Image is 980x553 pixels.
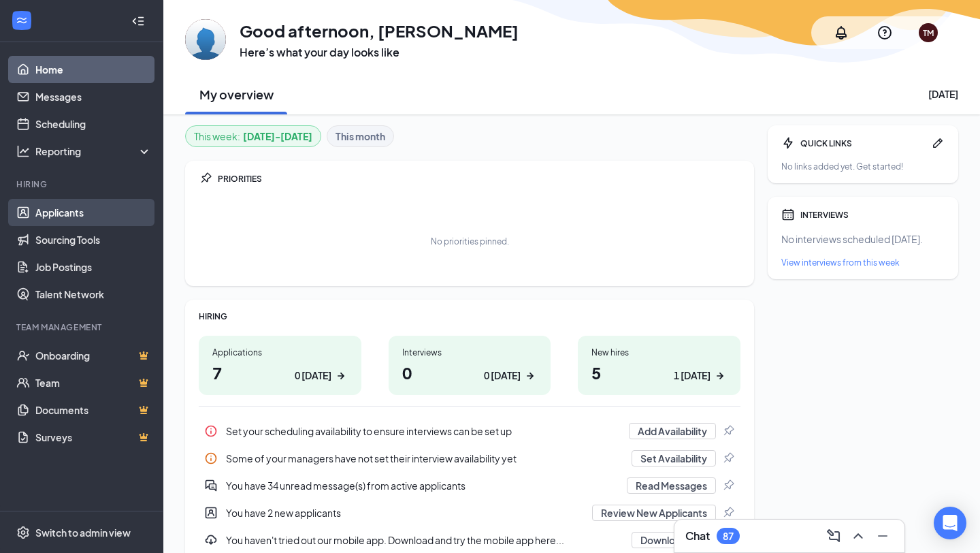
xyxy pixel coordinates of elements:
[721,506,735,520] svg: Pin
[402,361,538,384] h1: 0
[781,232,945,246] div: No interviews scheduled [DATE].
[850,528,866,544] svg: ChevronUp
[199,417,740,445] a: InfoSet your scheduling availability to ensure interviews can be set upAdd AvailabilityPin
[16,526,30,539] svg: Settings
[833,25,849,41] svg: Notifications
[591,361,727,384] h1: 5
[199,445,740,472] div: Some of your managers have not set their interview availability yet
[847,525,869,547] button: ChevronUp
[204,479,218,492] svg: DoubleChatActive
[35,199,152,226] a: Applicants
[336,129,385,144] b: This month
[591,347,727,358] div: New hires
[592,505,716,521] button: Review New Applicants
[800,138,926,149] div: QUICK LINKS
[16,144,30,158] svg: Analysis
[204,533,218,547] svg: Download
[632,450,716,467] button: Set Availability
[194,129,312,144] div: This week :
[723,531,734,542] div: 87
[35,281,152,308] a: Talent Network
[800,209,945,221] div: INTERVIEWS
[295,368,331,383] div: 0 [DATE]
[35,396,152,424] a: DocumentsCrown
[781,208,795,221] svg: Calendar
[131,14,145,28] svg: Collapse
[721,452,735,465] svg: Pin
[240,45,519,60] h3: Here’s what your day looks like
[212,361,348,384] h1: 7
[934,507,966,539] div: Open Intercom Messenger
[35,253,152,281] a: Job Postings
[204,452,218,465] svg: Info
[389,336,551,395] a: Interviews00 [DATE]ArrowRight
[35,56,152,83] a: Home
[632,532,716,548] button: Download App
[484,368,521,383] div: 0 [DATE]
[226,533,623,547] div: You haven't tried out our mobile app. Download and try the mobile app here...
[35,526,131,539] div: Switch to admin view
[781,257,945,268] a: View interviews from this week
[674,368,710,383] div: 1 [DATE]
[199,499,740,526] a: UserEntityYou have 2 new applicantsReview New ApplicantsPin
[875,528,891,544] svg: Minimize
[240,19,519,42] h1: Good afternoon, [PERSON_NAME]
[35,110,152,138] a: Scheduling
[629,423,716,439] button: Add Availability
[923,27,934,39] div: TM
[204,424,218,438] svg: Info
[402,347,538,358] div: Interviews
[185,19,226,60] img: Trevor Mayhew
[199,336,361,395] a: Applications70 [DATE]ArrowRight
[218,173,740,185] div: PRIORITIES
[35,342,152,369] a: OnboardingCrown
[226,424,621,438] div: Set your scheduling availability to ensure interviews can be set up
[15,14,29,27] svg: WorkstreamLogo
[199,499,740,526] div: You have 2 new applicants
[523,369,537,383] svg: ArrowRight
[721,479,735,492] svg: Pin
[931,136,945,150] svg: Pen
[826,528,842,544] svg: ComposeMessage
[35,83,152,110] a: Messages
[226,452,623,465] div: Some of your managers have not set their interview availability yet
[199,472,740,499] a: DoubleChatActiveYou have 34 unread message(s) from active applicantsRead MessagesPin
[16,178,149,190] div: Hiring
[627,477,716,494] button: Read Messages
[823,525,845,547] button: ComposeMessage
[781,136,795,150] svg: Bolt
[35,144,152,158] div: Reporting
[713,369,727,383] svg: ArrowRight
[877,25,893,41] svg: QuestionInfo
[928,87,958,101] div: [DATE]
[212,347,348,358] div: Applications
[721,424,735,438] svg: Pin
[685,528,710,543] h3: Chat
[35,369,152,396] a: TeamCrown
[243,129,312,144] b: [DATE] - [DATE]
[199,311,740,322] div: HIRING
[872,525,894,547] button: Minimize
[35,424,152,451] a: SurveysCrown
[204,506,218,520] svg: UserEntity
[16,321,149,333] div: Team Management
[199,472,740,499] div: You have 34 unread message(s) from active applicants
[781,161,945,172] div: No links added yet. Get started!
[334,369,348,383] svg: ArrowRight
[226,506,584,520] div: You have 2 new applicants
[199,172,212,185] svg: Pin
[199,445,740,472] a: InfoSome of your managers have not set their interview availability yetSet AvailabilityPin
[199,417,740,445] div: Set your scheduling availability to ensure interviews can be set up
[35,226,152,253] a: Sourcing Tools
[226,479,619,492] div: You have 34 unread message(s) from active applicants
[431,236,509,247] div: No priorities pinned.
[199,86,274,103] h2: My overview
[578,336,740,395] a: New hires51 [DATE]ArrowRight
